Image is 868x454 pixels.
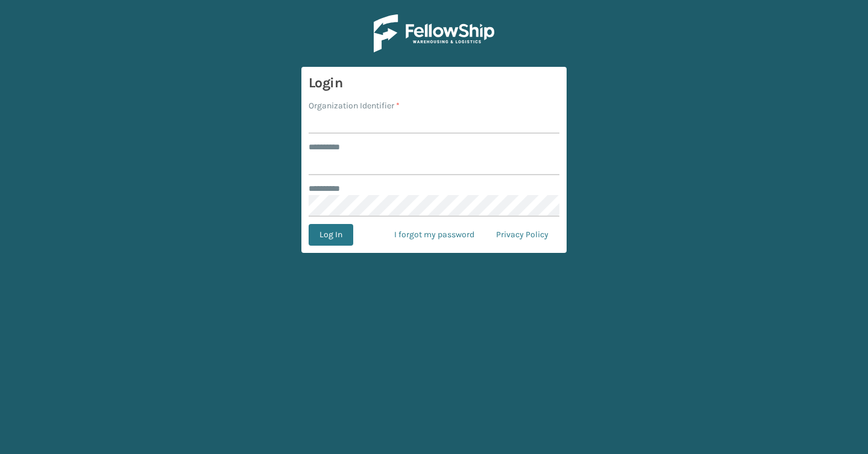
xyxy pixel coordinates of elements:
[383,224,485,246] a: I forgot my password
[309,99,400,112] label: Organization Identifier
[309,224,353,246] button: Log In
[374,14,494,52] img: Logo
[309,74,559,92] h3: Login
[485,224,559,246] a: Privacy Policy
